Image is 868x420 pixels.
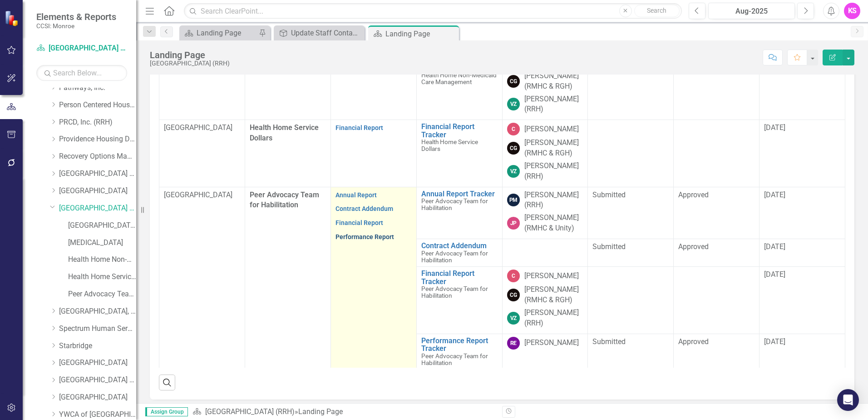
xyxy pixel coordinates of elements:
[330,187,416,370] td: Double-Click to Edit
[159,120,245,187] td: Double-Click to Edit
[678,242,709,251] span: Approved
[502,239,588,267] td: Double-Click to Edit
[711,6,792,17] div: Aug-2025
[764,123,785,132] span: [DATE]
[507,75,520,88] div: CG
[588,187,674,239] td: Double-Click to Edit
[59,151,136,162] a: Recovery Options Made Easy
[708,3,795,19] button: Aug-2025
[507,312,520,325] div: VZ
[164,123,240,133] p: [GEOGRAPHIC_DATA]
[502,187,588,239] td: Double-Click to Edit
[59,306,136,317] a: [GEOGRAPHIC_DATA], Inc.
[421,250,488,264] span: Peer Advocacy Team for Habilitation
[524,138,583,159] div: [PERSON_NAME] (RMHC & RGH)
[524,124,579,135] div: [PERSON_NAME]
[145,407,188,416] span: Assign Group
[844,3,860,19] button: KS
[524,213,583,234] div: [PERSON_NAME] (RMHC & Unity)
[335,205,393,212] a: Contract Addendum
[59,375,136,385] a: [GEOGRAPHIC_DATA] (RRH)
[59,186,136,196] a: [GEOGRAPHIC_DATA]
[524,71,583,92] div: [PERSON_NAME] (RMHC & RGH)
[507,165,520,178] div: VZ
[421,190,498,198] a: Annual Report Tracker
[416,239,502,267] td: Double-Click to Edit Right Click for Context Menu
[502,267,588,334] td: Double-Click to Edit
[68,289,136,300] a: Peer Advocacy Team for Habilitation
[674,53,759,120] td: Double-Click to Edit
[421,197,488,211] span: Peer Advocacy Team for Habilitation
[524,308,583,329] div: [PERSON_NAME] (RRH)
[416,334,502,370] td: Double-Click to Edit Right Click for Context Menu
[524,338,579,348] div: [PERSON_NAME]
[416,267,502,334] td: Double-Click to Edit Right Click for Context Menu
[59,341,136,351] a: Starbridge
[524,161,583,182] div: [PERSON_NAME] (RRH)
[68,255,136,265] a: Health Home Non-Medicaid Care Management
[250,123,319,142] span: Health Home Service Dollars
[502,334,588,370] td: Double-Click to Edit
[276,27,362,39] a: Update Staff Contacts and Website Link on Agency Landing Page
[674,334,759,370] td: Double-Click to Edit
[678,337,709,346] span: Approved
[68,272,136,282] a: Health Home Service Dollars
[507,123,520,135] div: C
[678,190,709,199] span: Approved
[421,352,488,366] span: Peer Advocacy Team for Habilitation
[634,5,680,17] button: Search
[759,239,845,267] td: Double-Click to Edit
[182,27,256,39] a: Landing Page
[524,271,579,281] div: [PERSON_NAME]
[421,337,498,353] a: Performance Report Tracker
[416,53,502,120] td: Double-Click to Edit Right Click for Context Menu
[837,389,859,411] div: Open Intercom Messenger
[588,239,674,267] td: Double-Click to Edit
[385,28,457,40] div: Landing Page
[592,190,626,199] span: Submitted
[335,124,383,131] a: Financial Report
[764,190,785,199] span: [DATE]
[588,334,674,370] td: Double-Click to Edit
[68,238,136,248] a: [MEDICAL_DATA]
[68,220,136,231] a: [GEOGRAPHIC_DATA] (RRH) (MCOMH Internal)
[524,190,583,211] div: [PERSON_NAME] (RRH)
[759,120,845,187] td: Double-Click to Edit
[674,267,759,334] td: Double-Click to Edit
[764,337,785,346] span: [DATE]
[59,83,136,93] a: Pathways, Inc.
[507,270,520,282] div: C
[502,120,588,187] td: Double-Click to Edit
[421,285,488,299] span: Peer Advocacy Team for Habilitation
[421,270,498,285] a: Financial Report Tracker
[335,233,394,240] a: Performance Report
[764,270,785,279] span: [DATE]
[507,98,520,110] div: VZ
[647,7,666,14] span: Search
[36,65,127,81] input: Search Below...
[250,190,319,210] span: Peer Advocacy Team for Habilitation
[192,407,495,417] div: »
[759,267,845,334] td: Double-Click to Edit
[59,392,136,403] a: [GEOGRAPHIC_DATA]
[164,190,240,200] p: [GEOGRAPHIC_DATA]
[5,10,20,26] img: ClearPoint Strategy
[507,142,520,155] div: CG
[421,138,478,152] span: Health Home Service Dollars
[421,242,498,250] a: Contract Addendum
[298,407,343,416] div: Landing Page
[759,187,845,239] td: Double-Click to Edit
[36,43,127,54] a: [GEOGRAPHIC_DATA] (RRH)
[205,407,295,416] a: [GEOGRAPHIC_DATA] (RRH)
[59,100,136,110] a: Person Centered Housing Options, Inc.
[674,239,759,267] td: Double-Click to Edit
[507,217,520,230] div: JP
[588,53,674,120] td: Double-Click to Edit
[197,27,256,39] div: Landing Page
[674,120,759,187] td: Double-Click to Edit
[59,117,136,128] a: PRCD, Inc. (RRH)
[59,410,136,420] a: YWCA of [GEOGRAPHIC_DATA] and [GEOGRAPHIC_DATA]
[36,22,116,30] small: CCSI: Monroe
[59,203,136,214] a: [GEOGRAPHIC_DATA] (RRH)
